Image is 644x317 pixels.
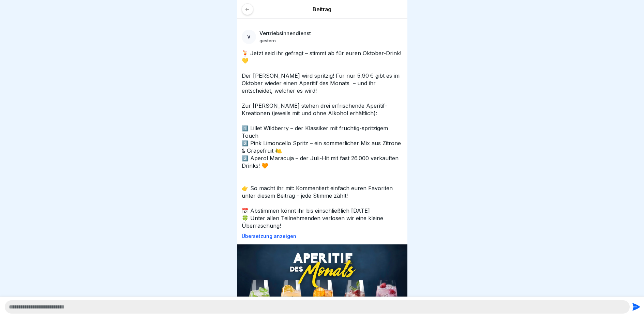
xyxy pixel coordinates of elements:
[242,30,256,44] div: V
[259,38,276,43] p: gestern
[242,49,403,229] p: 🍹 Jetzt seid ihr gefragt – stimmt ab für euren Oktober-Drink! 💛 Der [PERSON_NAME] wird spritzig! ...
[242,5,403,13] p: Beitrag
[259,30,311,36] p: Vertriebsinnendienst
[237,244,407,313] img: Post Image
[242,233,403,239] p: Übersetzung anzeigen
